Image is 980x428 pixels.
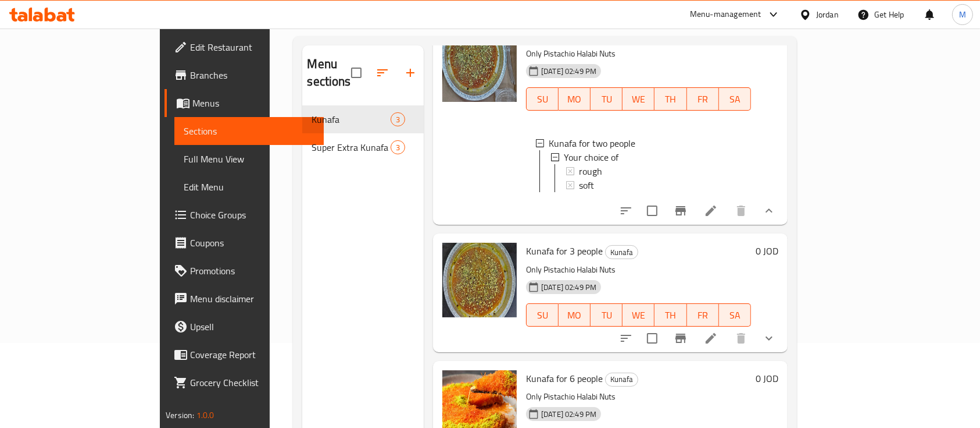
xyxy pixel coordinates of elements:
div: Jordan [816,8,839,21]
div: Kunafa3 [302,105,424,133]
span: rough [579,164,602,178]
button: SA [719,87,751,111]
span: soft [579,178,594,192]
span: SU [531,91,554,108]
span: Version: [166,408,194,423]
span: SU [531,307,554,324]
a: Edit Menu [174,173,324,201]
div: Kunafa [605,373,638,387]
img: Kunafa for 3 people [442,243,517,317]
span: Full Menu View [184,152,314,166]
span: Kunafa [606,246,638,259]
button: TU [591,87,623,111]
span: Kunafa for 3 people [526,242,603,260]
button: show more [755,324,783,352]
button: FR [687,87,719,111]
a: Grocery Checklist [164,369,324,397]
a: Menus [164,89,324,117]
span: FR [692,307,714,324]
svg: Show Choices [762,204,776,218]
span: MO [563,91,586,108]
span: Select to update [640,199,664,223]
span: Your choice of [564,150,618,164]
a: Choice Groups [164,201,324,229]
button: SU [526,303,559,327]
nav: Menu sections [302,101,424,166]
div: items [391,112,405,126]
span: M [959,8,966,21]
span: Upsell [190,320,314,334]
p: Only Pistachio Halabi Nuts [526,47,751,61]
button: SU [526,87,559,111]
div: Kunafa [605,245,638,259]
button: WE [623,303,654,327]
span: Promotions [190,264,314,278]
span: Branches [190,68,314,82]
button: Branch-specific-item [667,324,695,352]
div: Menu-management [690,8,761,22]
a: Upsell [164,313,324,341]
button: show more [755,197,783,225]
span: SA [724,91,746,108]
span: Kunafa [312,112,390,126]
button: delete [727,324,755,352]
span: [DATE] 02:49 PM [537,282,601,293]
span: Super Extra Kunafa [312,140,390,154]
span: WE [627,91,650,108]
h6: 0 JOD [756,370,778,387]
span: 3 [391,114,405,125]
span: [DATE] 02:49 PM [537,66,601,77]
span: Select all sections [344,61,369,85]
button: MO [559,87,591,111]
span: Kunafa for two people [549,136,635,150]
a: Branches [164,61,324,89]
span: Sort sections [369,59,396,87]
span: Grocery Checklist [190,376,314,390]
a: Edit menu item [704,331,718,345]
span: Menu disclaimer [190,292,314,306]
a: Sections [174,117,324,145]
span: Edit Menu [184,180,314,194]
span: 1.0.0 [196,408,214,423]
button: MO [559,303,591,327]
button: SA [719,303,751,327]
span: TH [659,91,682,108]
span: 3 [391,142,405,153]
a: Coupons [164,229,324,257]
button: delete [727,197,755,225]
button: TH [654,303,686,327]
h6: 0 JOD [756,243,778,259]
span: Kunafa for 6 people [526,370,603,387]
p: Only Pistachio Halabi Nuts [526,263,751,277]
span: Select to update [640,326,664,351]
span: Coverage Report [190,348,314,362]
span: MO [563,307,586,324]
button: FR [687,303,719,327]
a: Coverage Report [164,341,324,369]
span: SA [724,307,746,324]
a: Edit Restaurant [164,33,324,61]
span: Choice Groups [190,208,314,222]
span: Menus [192,96,314,110]
div: Super Extra Kunafa3 [302,133,424,161]
span: TU [595,307,618,324]
a: Full Menu View [174,145,324,173]
span: Sections [184,124,314,138]
a: Menu disclaimer [164,285,324,313]
button: Branch-specific-item [667,197,695,225]
button: sort-choices [612,197,640,225]
p: Only Pistachio Halabi Nuts [526,390,751,404]
span: Coupons [190,236,314,250]
span: TH [659,307,682,324]
a: Promotions [164,257,324,285]
span: FR [692,91,714,108]
span: Edit Restaurant [190,40,314,54]
img: Kunafa for two people [442,27,517,102]
span: Kunafa [606,373,638,386]
span: [DATE] 02:49 PM [537,409,601,420]
svg: Show Choices [762,331,776,345]
button: TH [654,87,686,111]
span: TU [595,91,618,108]
span: WE [627,307,650,324]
